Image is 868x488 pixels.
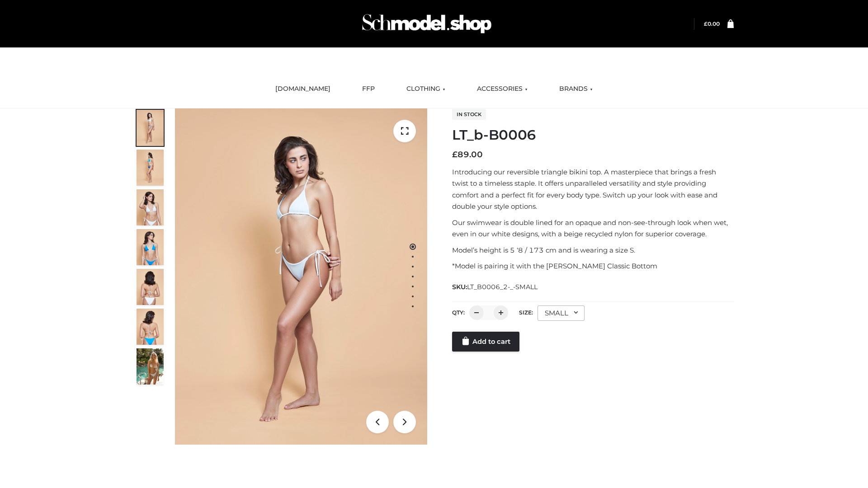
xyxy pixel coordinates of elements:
a: FFP [355,79,382,99]
img: ArielClassicBikiniTop_CloudNine_AzureSky_OW114ECO_4-scaled.jpg [137,229,164,265]
a: Add to cart [452,332,519,352]
span: £ [704,20,708,27]
p: Model’s height is 5 ‘8 / 173 cm and is wearing a size S. [452,244,734,256]
a: ACCESSORIES [470,79,534,99]
p: *Model is pairing it with the [PERSON_NAME] Classic Bottom [452,260,734,272]
a: £0.00 [704,20,720,27]
img: ArielClassicBikiniTop_CloudNine_AzureSky_OW114ECO_7-scaled.jpg [137,269,164,305]
a: CLOTHING [400,79,452,99]
div: SMALL [538,305,585,321]
span: In stock [452,109,486,120]
a: [DOMAIN_NAME] [269,79,337,99]
img: ArielClassicBikiniTop_CloudNine_AzureSky_OW114ECO_1 [175,108,427,445]
bdi: 0.00 [704,20,720,27]
span: SKU: [452,282,538,292]
span: LT_B0006_2-_-SMALL [467,283,538,291]
label: QTY: [452,309,465,316]
img: ArielClassicBikiniTop_CloudNine_AzureSky_OW114ECO_1-scaled.jpg [137,110,164,146]
img: ArielClassicBikiniTop_CloudNine_AzureSky_OW114ECO_8-scaled.jpg [137,309,164,345]
img: Schmodel Admin 964 [359,6,495,42]
p: Introducing our reversible triangle bikini top. A masterpiece that brings a fresh twist to a time... [452,166,734,212]
bdi: 89.00 [452,150,483,160]
img: Arieltop_CloudNine_AzureSky2.jpg [137,348,164,385]
a: BRANDS [552,79,599,99]
span: £ [452,150,458,160]
label: Size: [519,309,533,316]
p: Our swimwear is double lined for an opaque and non-see-through look when wet, even in our white d... [452,217,734,240]
img: ArielClassicBikiniTop_CloudNine_AzureSky_OW114ECO_3-scaled.jpg [137,189,164,225]
h1: LT_b-B0006 [452,127,734,143]
img: ArielClassicBikiniTop_CloudNine_AzureSky_OW114ECO_2-scaled.jpg [137,150,164,186]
